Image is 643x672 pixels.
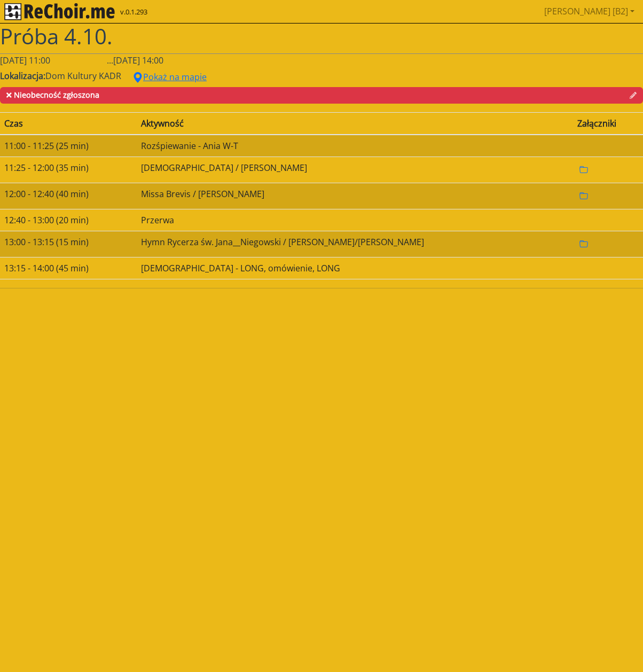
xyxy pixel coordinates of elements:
td: [DEMOGRAPHIC_DATA] / [PERSON_NAME] [137,157,573,183]
td: Rozśpiewanie - Ania W-T [137,135,573,157]
a: [PERSON_NAME] [B2] [540,1,639,22]
div: Aktywność [141,117,569,130]
svg: geo alt fill [132,72,143,83]
span: Nieobecność zgłoszona [14,90,99,100]
span: [DATE] 14:00 [113,54,163,66]
div: Czas [4,117,132,130]
td: Hymn Rycerza św. Jana__Niegowski / [PERSON_NAME]/[PERSON_NAME] [137,231,573,257]
svg: folder [579,166,588,174]
span: v.0.1.293 [120,7,147,18]
svg: folder [579,240,588,248]
td: Missa Brevis / [PERSON_NAME] [137,183,573,209]
svg: folder [579,192,588,200]
button: geo alt fillPokaż na mapie [126,67,214,87]
td: Przerwa [137,209,573,231]
td: [DEMOGRAPHIC_DATA] - LONG, omówienie, LONG [137,257,573,279]
div: Załączniki [577,117,639,130]
span: Dom Kultury KADR [45,70,121,82]
img: rekłajer mi [4,3,115,20]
